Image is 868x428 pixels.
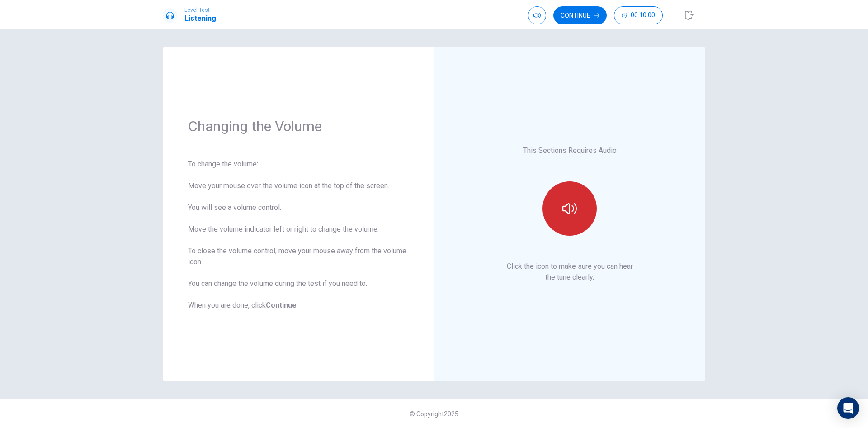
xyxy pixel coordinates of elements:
[188,159,409,311] div: To change the volume: Move your mouse over the volume icon at the top of the screen. You will see...
[553,6,607,24] button: Continue
[523,145,617,156] p: This Sections Requires Audio
[507,261,633,283] p: Click the icon to make sure you can hear the tune clearly.
[188,117,409,135] h1: Changing the Volume
[631,12,655,19] span: 00:10:00
[837,397,859,419] div: Open Intercom Messenger
[184,7,216,13] span: Level Test
[184,13,216,24] h1: Listening
[266,301,297,309] b: Continue
[614,6,663,24] button: 00:10:00
[410,410,458,418] span: © Copyright 2025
